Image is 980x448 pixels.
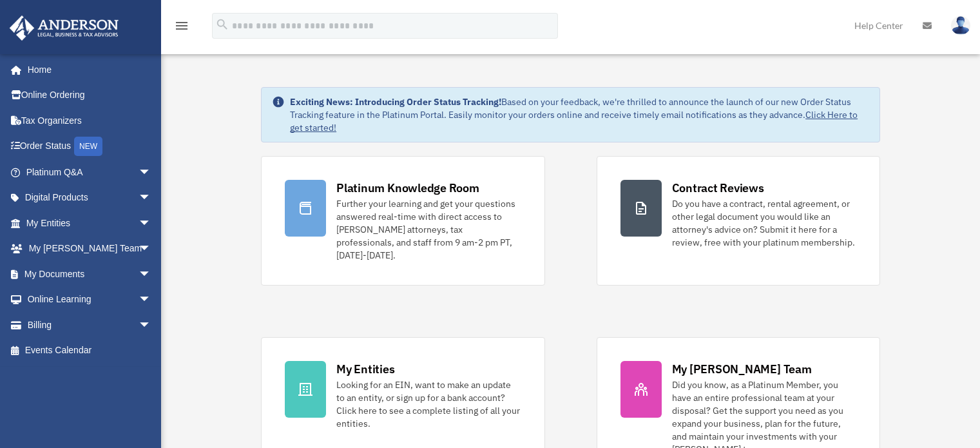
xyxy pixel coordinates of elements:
[336,378,521,430] div: Looking for an EIN, want to make an update to an entity, or sign up for a bank account? Click her...
[139,287,164,313] span: arrow_drop_down
[9,108,171,133] a: Tax Organizers
[290,109,858,133] a: Click Here to get started!
[9,133,171,160] a: Order StatusNEW
[174,18,189,34] i: menu
[290,96,501,108] strong: Exciting News: Introducing Order Status Tracking!
[174,23,189,34] a: menu
[9,312,171,338] a: Billingarrow_drop_down
[597,156,880,286] a: Contract Reviews Do you have a contract, rental agreement, or other legal document you would like...
[9,185,171,211] a: Digital Productsarrow_drop_down
[672,197,856,249] div: Do you have a contract, rental agreement, or other legal document you would like an attorney's ad...
[139,236,164,262] span: arrow_drop_down
[290,95,869,134] div: Based on your feedback, we're thrilled to announce the launch of our new Order Status Tracking fe...
[9,261,171,287] a: My Documentsarrow_drop_down
[139,185,164,211] span: arrow_drop_down
[9,338,171,364] a: Events Calendar
[139,159,164,186] span: arrow_drop_down
[6,15,122,41] img: Anderson Advisors Platinum Portal
[9,159,171,185] a: Platinum Q&Aarrow_drop_down
[9,287,171,313] a: Online Learningarrow_drop_down
[74,137,102,156] div: NEW
[139,312,164,338] span: arrow_drop_down
[9,57,164,83] a: Home
[951,16,970,35] img: User Pic
[9,83,171,108] a: Online Ordering
[139,261,164,287] span: arrow_drop_down
[672,180,764,196] div: Contract Reviews
[336,180,479,196] div: Platinum Knowledge Room
[215,17,229,32] i: search
[261,156,544,286] a: Platinum Knowledge Room Further your learning and get your questions answered real-time with dire...
[9,236,171,262] a: My [PERSON_NAME] Teamarrow_drop_down
[9,210,171,236] a: My Entitiesarrow_drop_down
[672,361,812,377] div: My [PERSON_NAME] Team
[336,361,394,377] div: My Entities
[139,210,164,237] span: arrow_drop_down
[336,197,521,262] div: Further your learning and get your questions answered real-time with direct access to [PERSON_NAM...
